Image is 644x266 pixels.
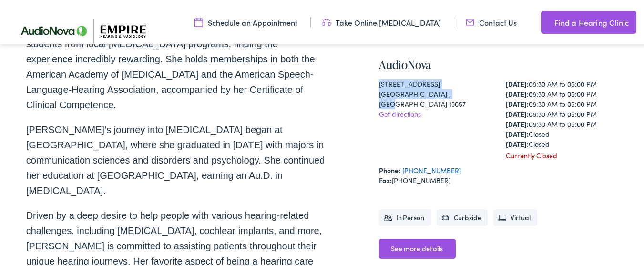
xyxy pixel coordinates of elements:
[379,57,623,71] h4: AudioNova
[506,128,529,137] strong: [DATE]:
[506,78,529,87] strong: [DATE]:
[379,208,431,225] li: In Person
[26,121,326,197] p: [PERSON_NAME]’s journey into [MEDICAL_DATA] began at [GEOGRAPHIC_DATA], where she graduated in [D...
[322,16,331,26] img: utility icon
[379,78,496,88] div: [STREET_ADDRESS]
[506,88,529,97] strong: [DATE]:
[379,108,421,117] a: Get directions
[379,88,496,108] div: [GEOGRAPHIC_DATA] , [GEOGRAPHIC_DATA] 13057
[322,16,441,26] a: Take Online [MEDICAL_DATA]
[466,16,517,26] a: Contact Us
[493,208,537,225] li: Virtual
[466,16,474,26] img: utility icon
[402,164,461,174] a: [PHONE_NUMBER]
[506,78,623,148] div: 08:30 AM to 05:00 PM 08:30 AM to 05:00 PM 08:30 AM to 05:00 PM 08:30 AM to 05:00 PM 08:30 AM to 0...
[379,237,456,257] a: See more details
[379,174,623,184] div: [PHONE_NUMBER]
[506,98,529,107] strong: [DATE]:
[194,16,297,26] a: Schedule an Appointment
[437,208,488,225] li: Curbside
[379,164,400,174] strong: Phone:
[26,4,326,111] p: With clinical specialties in working with children, cochlear implants, and hearing aids, [PERSON_...
[506,118,529,127] strong: [DATE]:
[541,10,636,32] a: Find a Hearing Clinic
[194,16,203,26] img: utility icon
[506,108,529,117] strong: [DATE]:
[506,138,529,147] strong: [DATE]:
[506,149,623,159] div: Currently Closed
[379,174,392,184] strong: Fax:
[541,15,550,27] img: utility icon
